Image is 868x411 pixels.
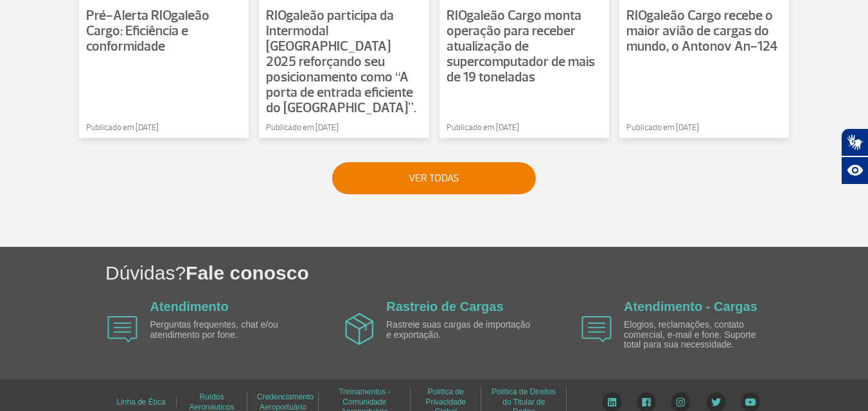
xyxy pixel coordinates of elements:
[86,122,159,135] span: Publicado em [DATE]
[266,122,339,135] span: Publicado em [DATE]
[107,316,137,342] img: airplane icon
[841,128,868,156] button: Abrir tradutor de língua de sinais.
[116,393,165,411] a: Linha de Ética
[345,313,374,345] img: airplane icon
[841,128,868,185] div: Plugin de acessibilidade da Hand Talk.
[332,162,536,194] button: VER TODAS
[150,320,298,340] p: Perguntas frequentes, chat e/ou atendimento por fone.
[86,7,209,55] span: Pré-Alerta RIOgaleão Cargo: Eficiência e conformidade
[105,260,868,286] h1: Dúvidas?
[386,320,534,340] p: Rastreie suas cargas de importação e exportação.
[266,7,416,117] span: RIOgaleão participa da Intermodal [GEOGRAPHIC_DATA] 2025 reforçando seu posicionamento como “A po...
[626,7,777,55] span: RIOgaleão Cargo recebe o maior avião de cargas do mundo, o Antonov An-124
[581,316,612,342] img: airplane icon
[624,320,772,349] p: Elogios, reclamações, contato comercial, e-mail e fone. Suporte total para sua necessidade.
[386,299,503,314] a: Rastreio de Cargas
[841,156,868,185] button: Abrir recursos assistivos.
[150,299,229,314] a: Atendimento
[624,299,757,314] a: Atendimento - Cargas
[447,122,519,135] span: Publicado em [DATE]
[447,7,595,86] span: RIOgaleão Cargo monta operação para receber atualização de supercomputador de mais de 19 toneladas
[626,122,699,135] span: Publicado em [DATE]
[186,262,309,283] span: Fale conosco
